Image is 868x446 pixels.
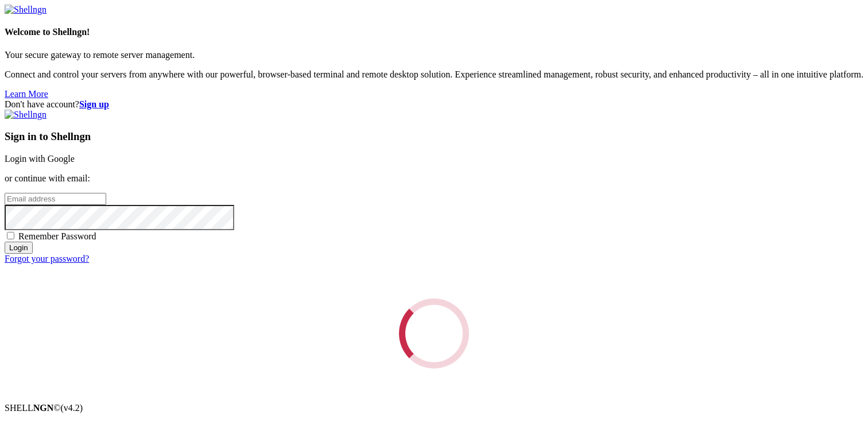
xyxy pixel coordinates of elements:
[5,99,863,110] div: Don't have account?
[5,5,46,15] img: Shellngn
[5,27,863,37] h4: Welcome to Shellngn!
[5,69,863,80] p: Connect and control your servers from anywhere with our powerful, browser-based terminal and remo...
[396,295,472,371] div: Loading...
[5,254,89,263] a: Forgot your password?
[7,232,14,239] input: Remember Password
[5,193,106,205] input: Email address
[5,173,863,184] p: or continue with email:
[5,50,863,60] p: Your secure gateway to remote server management.
[5,154,75,164] a: Login with Google
[18,231,96,241] span: Remember Password
[5,403,83,413] span: SHELL ©
[5,110,46,120] img: Shellngn
[5,242,33,254] input: Login
[61,403,83,413] span: 4.2.0
[5,89,48,99] a: Learn More
[79,99,109,109] a: Sign up
[5,130,863,143] h3: Sign in to Shellngn
[33,403,54,413] b: NGN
